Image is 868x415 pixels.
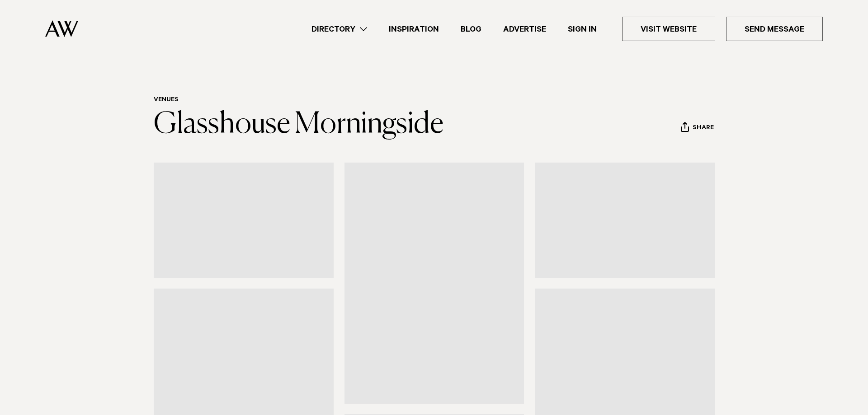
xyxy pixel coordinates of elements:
[693,124,714,133] span: Share
[557,23,608,35] a: Sign In
[154,97,179,104] a: Venues
[726,17,823,41] a: Send Message
[450,23,492,35] a: Blog
[492,23,557,35] a: Advertise
[535,163,715,278] a: Entrance of Glasshouse Morningside
[622,17,715,41] a: Visit Website
[680,121,714,135] button: Share
[301,23,378,35] a: Directory
[154,163,334,278] a: glasshouse reception Auckland
[378,23,450,35] a: Inspiration
[344,163,524,403] a: Just married at Glasshouse
[154,110,443,139] a: Glasshouse Morningside
[45,20,78,37] img: Auckland Weddings Logo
